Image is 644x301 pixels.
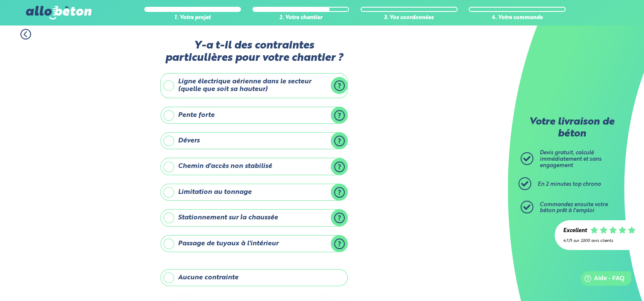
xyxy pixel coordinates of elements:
div: 1. Votre projet [144,15,241,21]
label: Stationnement sur la chaussée [160,209,348,226]
div: 3. Vos coordonnées [361,15,458,21]
label: Y-a t-il des contraintes particulières pour votre chantier ? [160,40,348,65]
span: Commandez ensuite votre béton prêt à l'emploi [540,202,608,214]
p: Votre livraison de béton [523,116,621,140]
div: 4. Votre commande [469,15,566,21]
label: Limitation au tonnage [160,184,348,201]
img: allobéton [26,6,92,20]
label: Passage de tuyaux à l'intérieur [160,235,348,252]
label: Aucune contrainte [160,269,348,286]
div: 4.7/5 sur 2300 avis clients [563,239,635,243]
label: Chemin d'accès non stabilisé [160,158,348,175]
label: Dévers [160,132,348,149]
span: Devis gratuit, calculé immédiatement et sans engagement [540,150,601,168]
div: 2. Votre chantier [252,15,349,21]
iframe: Help widget launcher [568,268,635,292]
span: En 2 minutes top chrono [538,182,601,187]
label: Ligne électrique aérienne dans le secteur (quelle que soit sa hauteur) [160,73,348,98]
label: Pente forte [160,107,348,124]
div: Excellent [563,228,587,234]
